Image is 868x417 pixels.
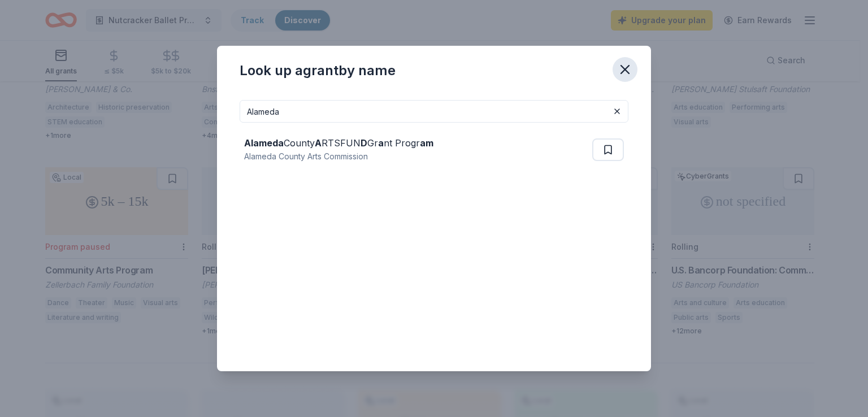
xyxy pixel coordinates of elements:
input: Search [240,100,628,123]
strong: A [315,137,322,149]
div: County RTSFUN Gr nt Progr [244,136,433,150]
strong: D [361,137,367,149]
div: Look up a grant by name [240,62,396,80]
strong: Alameda [244,137,284,149]
strong: a [378,137,384,149]
strong: am [420,137,433,149]
div: Alameda County Arts Commission [244,150,433,163]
